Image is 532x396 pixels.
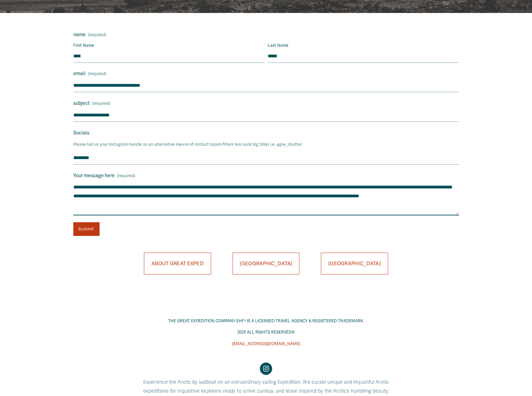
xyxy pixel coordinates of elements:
div: Last Name [268,42,459,50]
span: (required) [88,70,106,78]
span: (required) [88,33,106,37]
span: name [73,30,86,39]
span: (required) [117,172,135,180]
p: THE GREAT EXPEDITION COMPANY EHF® IS A LICENSED TRAVEL AGENCY & REGISTERED TRADEMARK. [125,317,406,325]
div: First Name [73,42,264,50]
span: Socials [73,129,89,138]
a: Instagram [260,363,272,375]
p: 2025 ALL RIGHTS RESERVED© [125,329,406,336]
a: ABOUT GREAT EXPED [144,253,211,274]
p: Please tell us your Instagram handle as an alternative means of contact (spam filters real suck b... [73,139,459,151]
a: [GEOGRAPHIC_DATA] [321,253,388,274]
span: email [73,69,86,78]
button: Submit [73,222,100,236]
span: (required) [92,100,110,108]
span: [EMAIL_ADDRESS][DOMAIN_NAME] [232,341,300,346]
span: subject [73,99,90,108]
span: Your message here [73,171,115,180]
a: [GEOGRAPHIC_DATA] [233,253,300,274]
